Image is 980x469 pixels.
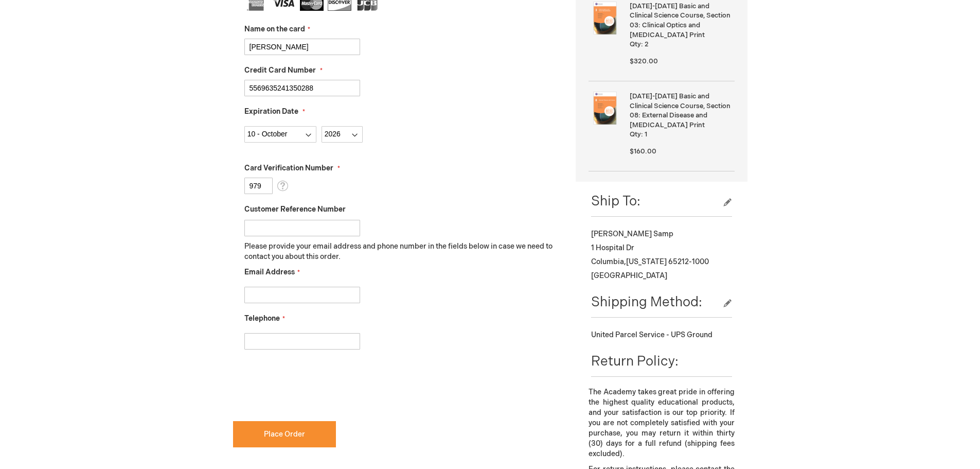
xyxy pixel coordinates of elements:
span: Telephone [244,314,280,323]
input: Credit Card Number [244,80,360,96]
input: Card Verification Number [244,178,273,194]
strong: [DATE]-[DATE] Basic and Clinical Science Course, Section 08: External Disease and [MEDICAL_DATA] ... [630,92,732,130]
span: United Parcel Service - UPS Ground [591,331,712,339]
span: Qty [630,130,641,138]
span: Ship To: [591,194,640,210]
span: $320.00 [630,57,658,65]
span: 1 [645,130,647,138]
img: 2025-2026 Basic and Clinical Science Course, Section 03: Clinical Optics and Vision Rehabilitatio... [589,2,621,34]
span: Email Address [244,268,295,276]
button: Place Order [233,421,336,447]
strong: [DATE]-[DATE] Basic and Clinical Science Course, Section 03: Clinical Optics and [MEDICAL_DATA] P... [630,2,732,40]
img: 2025-2026 Basic and Clinical Science Course, Section 08: External Disease and Cornea Print [589,92,621,125]
span: Card Verification Number [244,164,333,172]
span: Expiration Date [244,107,298,116]
iframe: reCAPTCHA [233,366,389,406]
span: Qty [630,40,641,48]
span: Place Order [264,430,305,439]
span: [US_STATE] [626,257,667,266]
div: [PERSON_NAME] Samp 1 Hospital Dr Columbia , 65212-1000 [GEOGRAPHIC_DATA] [591,227,732,283]
span: Shipping Method: [591,294,702,310]
span: Customer Reference Number [244,205,346,214]
span: Credit Card Number [244,66,316,75]
span: $160.00 [630,147,656,155]
p: Please provide your email address and phone number in the fields below in case we need to contact... [244,241,561,262]
span: 2 [645,40,649,48]
p: The Academy takes great pride in offering the highest quality educational products, and your sati... [589,387,734,459]
span: Return Policy: [591,354,679,370]
span: Name on the card [244,25,305,33]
